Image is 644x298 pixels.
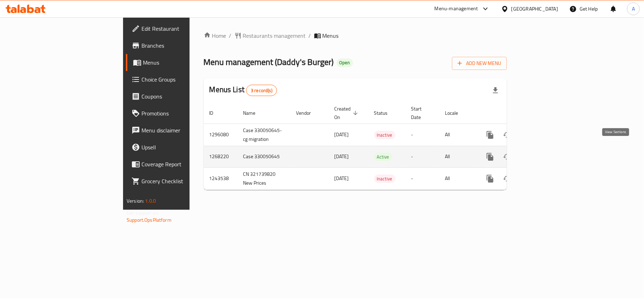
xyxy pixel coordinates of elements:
[126,71,231,88] a: Choice Groups
[435,5,478,13] div: Menu-management
[141,143,225,151] span: Upsell
[374,153,392,161] span: Active
[126,20,231,37] a: Edit Restaurant
[335,152,349,161] span: [DATE]
[141,126,225,135] span: Menu disclaimer
[337,59,353,67] div: Open
[309,31,311,40] li: /
[499,148,516,165] button: Change Status
[204,102,555,190] table: enhanced table
[458,59,501,68] span: Add New Menu
[411,105,431,121] span: Start Date
[141,92,225,101] span: Coupons
[445,109,468,117] span: Locale
[141,177,225,185] span: Grocery Checklist
[204,54,334,70] span: Menu management ( Daddy's Burger )
[141,24,225,33] span: Edit Restaurant
[127,196,144,205] span: Version:
[440,146,476,167] td: All
[126,105,231,122] a: Promotions
[335,174,349,183] span: [DATE]
[126,122,231,139] a: Menu disclaimer
[440,167,476,190] td: All
[482,126,499,143] button: more
[452,57,507,70] button: Add New Menu
[335,105,360,121] span: Created On
[234,31,306,40] a: Restaurants management
[238,146,291,167] td: Case 330050645
[126,88,231,105] a: Coupons
[482,170,499,187] button: more
[406,124,440,146] td: -
[141,75,225,84] span: Choice Groups
[296,109,320,117] span: Vendor
[406,167,440,190] td: -
[126,37,231,54] a: Branches
[335,130,349,139] span: [DATE]
[126,139,231,156] a: Upsell
[209,84,277,96] h2: Menus List
[127,208,159,217] span: Get support on:
[374,174,395,183] div: Inactive
[246,85,277,96] div: Total records count
[476,102,555,124] th: Actions
[374,175,395,183] span: Inactive
[487,82,504,99] div: Export file
[374,131,395,139] span: Inactive
[406,146,440,167] td: -
[246,87,277,94] span: 3 record(s)
[238,167,291,190] td: CN 321739820 New Prices
[209,109,223,117] span: ID
[243,31,306,40] span: Restaurants management
[126,156,231,173] a: Coverage Report
[632,5,635,13] span: A
[374,109,397,117] span: Status
[126,54,231,71] a: Menus
[499,126,516,143] button: Change Status
[141,41,225,50] span: Branches
[141,109,225,118] span: Promotions
[141,160,225,168] span: Coverage Report
[238,124,291,146] td: Case 330050645-cg migration
[127,215,172,225] a: Support.OpsPlatform
[337,60,353,66] span: Open
[482,148,499,165] button: more
[204,31,507,40] nav: breadcrumb
[499,170,516,187] button: Change Status
[126,173,231,190] a: Grocery Checklist
[243,109,265,117] span: Name
[374,153,392,161] div: Active
[374,131,395,139] div: Inactive
[323,31,339,40] span: Menus
[440,124,476,146] td: All
[145,196,156,205] span: 1.0.0
[143,58,225,67] span: Menus
[511,5,558,13] div: [GEOGRAPHIC_DATA]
